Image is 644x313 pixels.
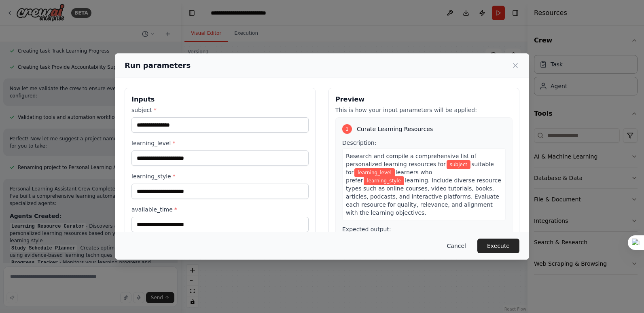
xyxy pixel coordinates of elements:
[364,176,404,185] span: Variable: learning_style
[354,168,395,177] span: Variable: learning_level
[131,172,309,180] label: learning_style
[131,205,309,214] label: available_time
[125,60,191,71] h2: Run parameters
[342,226,391,233] span: Expected output:
[342,124,352,134] div: 1
[447,160,471,169] span: Variable: subject
[342,140,376,146] span: Description:
[131,106,309,114] label: subject
[131,95,309,104] h3: Inputs
[357,125,433,133] span: Curate Learning Resources
[131,139,309,147] label: learning_level
[346,153,476,167] span: Research and compile a comprehensive list of personalized learning resources for
[477,239,519,253] button: Execute
[346,161,494,176] span: suitable for
[346,169,432,184] span: learners who prefer
[441,239,472,253] button: Cancel
[335,95,513,104] h3: Preview
[335,106,513,114] p: This is how your input parameters will be applied:
[346,177,501,216] span: learning. Include diverse resource types such as online courses, video tutorials, books, articles...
